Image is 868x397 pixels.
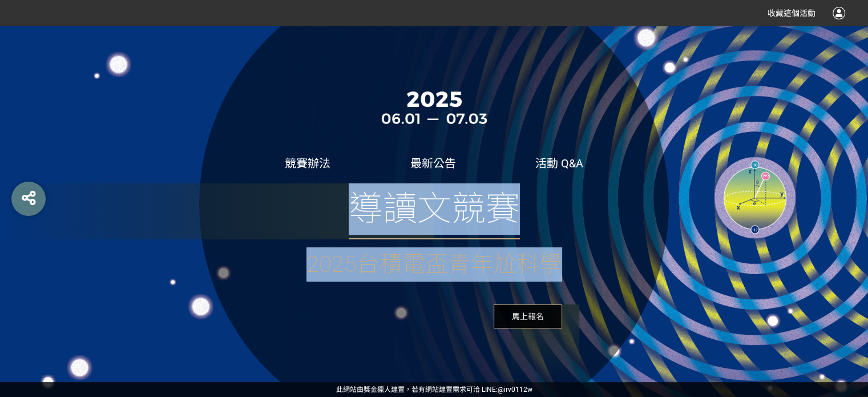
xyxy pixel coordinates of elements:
[349,183,520,239] span: 導讀文競賽
[410,157,455,170] a: 最新公告
[535,157,583,170] a: 活動 Q&A
[494,304,562,328] span: 馬上報名
[306,251,562,278] span: 2025台積電盃青年尬科學
[498,386,532,394] a: @irv0112w
[768,9,815,18] span: 收藏這個活動
[336,386,532,394] span: 可洽 LINE:
[336,386,466,394] a: 此網站由獎金獵人建置，若有網站建置需求
[349,81,520,132] img: 4eb4b53f-6247-49e4-bd6c-61eae84075aa.png
[285,157,330,170] a: 競賽辦法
